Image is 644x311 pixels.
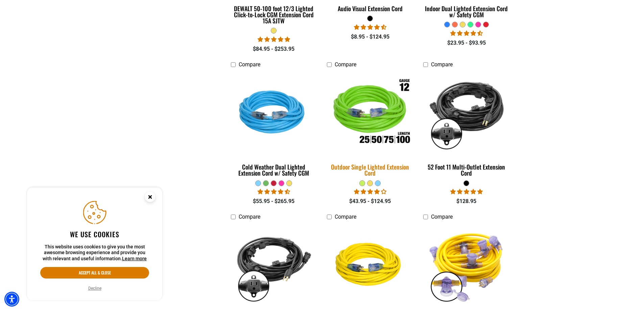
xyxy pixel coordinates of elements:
[424,227,509,305] img: yellow
[231,71,317,180] a: Light Blue Cold Weather Dual Lighted Extension Cord w/ Safety CGM
[423,39,509,47] div: $23.95 - $93.95
[335,61,356,68] span: Compare
[122,256,147,261] a: This website uses cookies to give you the most awesome browsing experience and provide you with r...
[86,285,103,292] button: Decline
[231,197,317,205] div: $55.95 - $265.95
[239,214,260,220] span: Compare
[450,30,483,37] span: 4.40 stars
[327,164,413,176] div: Outdoor Single Lighted Extension Cord
[327,5,413,12] div: Audio Visual Extension Cord
[138,187,162,208] button: Close this option
[27,187,162,301] aside: Cookie Consent
[327,197,413,205] div: $43.95 - $124.95
[327,33,413,41] div: $8.95 - $124.95
[231,227,316,305] img: black
[258,188,290,195] span: 4.62 stars
[431,214,453,220] span: Compare
[450,188,483,195] span: 4.95 stars
[431,61,453,68] span: Compare
[4,292,19,307] div: Accessibility Menu
[354,188,386,195] span: 4.00 stars
[423,197,509,205] div: $128.95
[231,164,317,176] div: Cold Weather Dual Lighted Extension Cord w/ Safety CGM
[231,45,317,53] div: $84.95 - $253.95
[423,5,509,18] div: Indoor Dual Lighted Extension Cord w/ Safety CGM
[40,244,149,262] p: This website uses cookies to give you the most awesome browsing experience and provide you with r...
[423,164,509,176] div: 52 Foot 11 Multi-Outlet Extension Cord
[40,267,149,279] button: Accept all & close
[354,24,386,30] span: 4.71 stars
[40,230,149,239] h2: We use cookies
[231,5,317,24] div: DEWALT 50-100 foot 12/3 Lighted Click-to-Lock CGM Extension Cord 15A SJTW
[328,227,413,305] img: yellow
[231,74,316,152] img: Light Blue
[423,71,509,180] a: black 52 Foot 11 Multi-Outlet Extension Cord
[323,70,418,157] img: Outdoor Single Lighted Extension Cord
[327,71,413,180] a: Outdoor Single Lighted Extension Cord Outdoor Single Lighted Extension Cord
[258,36,290,43] span: 4.84 stars
[239,61,260,68] span: Compare
[335,214,356,220] span: Compare
[424,74,509,152] img: black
